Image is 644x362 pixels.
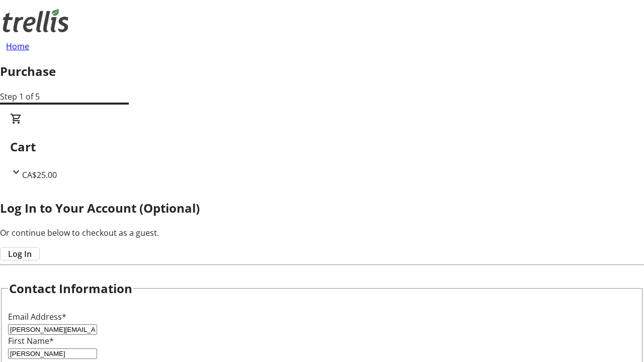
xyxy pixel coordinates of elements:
h2: Contact Information [9,280,132,298]
div: CartCA$25.00 [10,113,634,181]
span: CA$25.00 [22,169,57,180]
span: Log In [8,248,32,260]
h2: Cart [10,138,634,156]
label: Email Address* [8,311,66,322]
label: First Name* [8,335,54,346]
